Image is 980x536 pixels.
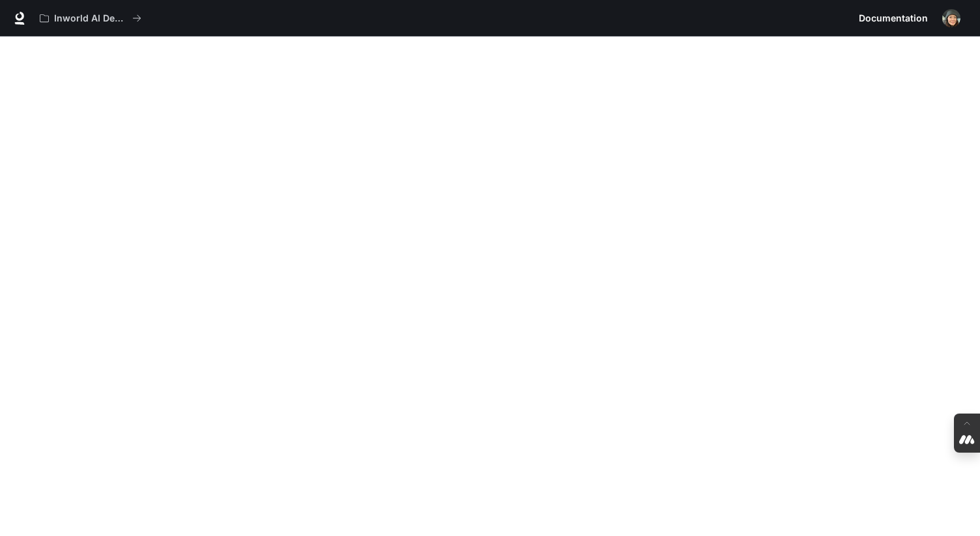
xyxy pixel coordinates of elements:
img: User avatar [942,9,960,27]
p: Inworld AI Demos [54,13,127,24]
span: Documentation [859,10,928,27]
button: User avatar [938,5,964,31]
button: All workspaces [34,5,147,31]
a: Documentation [854,5,933,31]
